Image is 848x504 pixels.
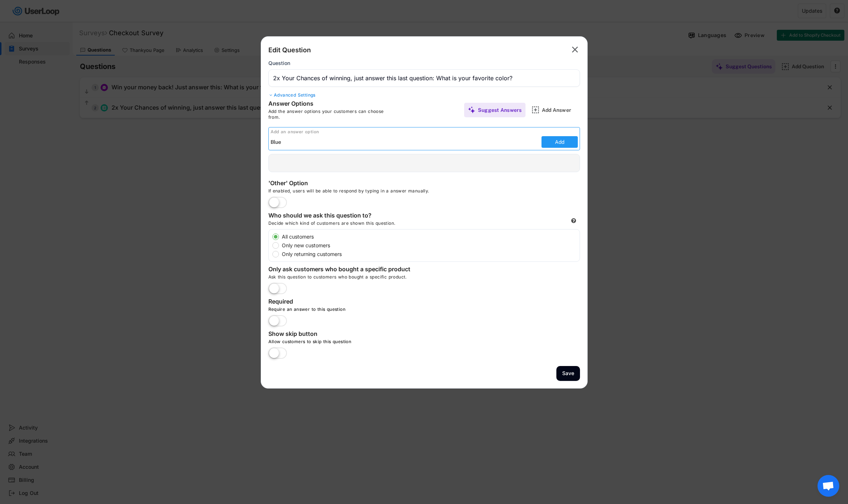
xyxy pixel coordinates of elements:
input: Type your question here... [268,69,580,87]
div: If enabled, users will be able to respond by typing in a answer manually. [268,188,486,197]
text:  [572,44,578,55]
button: Add [541,136,578,148]
img: MagicMajor%20%28Purple%29.svg [468,106,475,114]
div: Who should we ask this question to? [268,212,414,220]
div: Add the answer options your customers can choose from. [268,109,395,120]
div: Require an answer to this question [268,306,486,315]
button:  [570,44,580,56]
div: 'Other' Option [268,179,414,188]
div: Required [268,298,414,306]
div: Show skip button [268,330,414,339]
div: Allow customers to skip this question [268,339,486,347]
div: Suggest Answers [478,107,522,113]
div: Advanced Settings [268,92,580,98]
div: Add an answer option [271,129,580,135]
label: Only returning customers [280,252,580,257]
div: Edit Question [268,46,311,54]
div: Answer Options [268,100,377,109]
img: AddMajor.svg [532,106,539,114]
label: All customers [280,234,580,239]
label: Only new customers [280,243,580,248]
div: Add Answer [542,107,578,113]
div: Open chat [817,475,839,497]
div: Question [268,60,290,66]
div: Ask this question to customers who bought a specific product. [268,274,580,283]
div: Only ask customers who bought a specific product [268,265,414,274]
button: Save [556,366,580,381]
div: Decide which kind of customers are shown this question. [268,220,450,229]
